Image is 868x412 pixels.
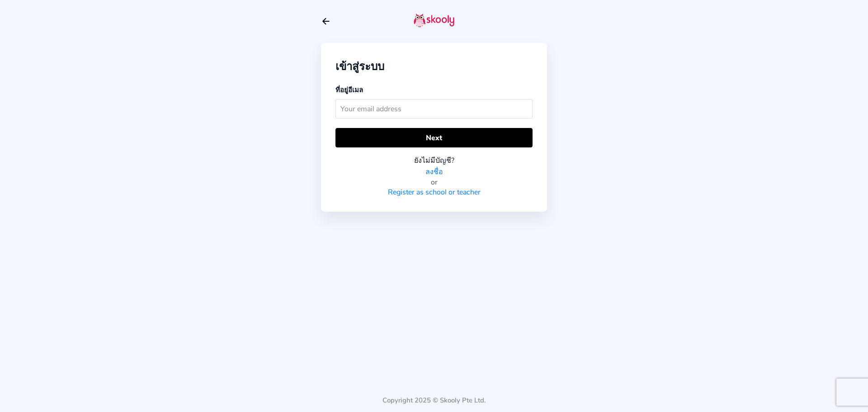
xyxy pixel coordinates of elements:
[335,57,533,75] div: เข้าสู่ระบบ
[425,166,443,177] a: ลงชื่อ
[335,85,363,95] label: ที่อยู่อีเมล
[321,16,331,26] button: arrow back outline
[335,128,533,147] button: Next
[335,177,533,187] div: or
[388,187,481,197] a: Register as school or teacher
[335,155,533,166] div: ยังไม่มีบัญชี?
[414,13,454,28] img: skooly-logo.png
[335,99,533,118] input: Your email address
